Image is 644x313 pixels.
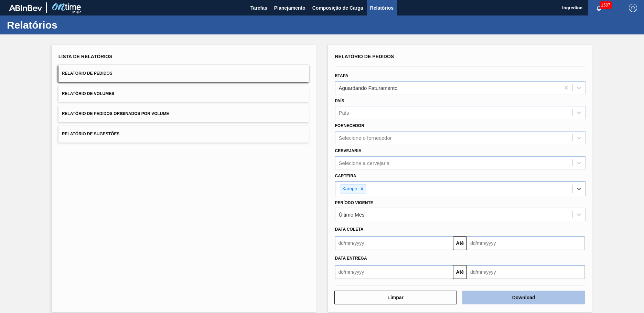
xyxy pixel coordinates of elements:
label: País [335,98,344,103]
label: Período Vigente [335,200,373,205]
span: Tarefas [250,4,267,12]
label: Etapa [335,73,348,78]
div: Selecione a cervejaria [339,160,390,166]
div: Último Mês [339,212,365,218]
input: dd/mm/yyyy [467,236,585,250]
span: Lista de Relatórios [58,54,112,59]
label: Carteira [335,174,356,178]
button: Relatório de Pedidos [58,65,309,82]
span: Relatório de Pedidos [335,54,394,59]
button: Relatório de Sugestões [58,126,309,143]
div: Selecione o fornecedor [339,135,392,141]
button: Relatório de Volumes [58,85,309,102]
div: Xarope [340,185,358,193]
span: Composição de Carga [312,4,363,12]
span: Relatórios [370,4,394,12]
h1: Relatórios [7,21,129,29]
button: Limpar [334,291,457,304]
span: Data entrega [335,256,367,261]
img: TNhmsLtSVTkK8tSr43FrP2fwEKptu5GPRR3wAAAABJRU5ErkJggg== [9,5,42,11]
div: Aguardando Faturamento [339,85,398,91]
label: Fornecedor [335,123,364,128]
input: dd/mm/yyyy [335,265,453,279]
button: Até [453,265,467,279]
button: Notificações [588,3,610,13]
span: Relatório de Sugestões [62,132,120,136]
span: Relatório de Pedidos Originados por Volume [62,111,169,116]
label: Cervejaria [335,148,362,153]
span: 1507 [600,1,612,9]
input: dd/mm/yyyy [335,236,453,250]
span: Data coleta [335,227,364,232]
button: Download [462,291,585,304]
span: Planejamento [274,4,305,12]
span: Relatório de Pedidos [62,71,112,76]
div: País [339,110,349,116]
img: Logout [629,4,637,12]
button: Até [453,236,467,250]
span: Relatório de Volumes [62,91,114,96]
button: Relatório de Pedidos Originados por Volume [58,105,309,122]
input: dd/mm/yyyy [467,265,585,279]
